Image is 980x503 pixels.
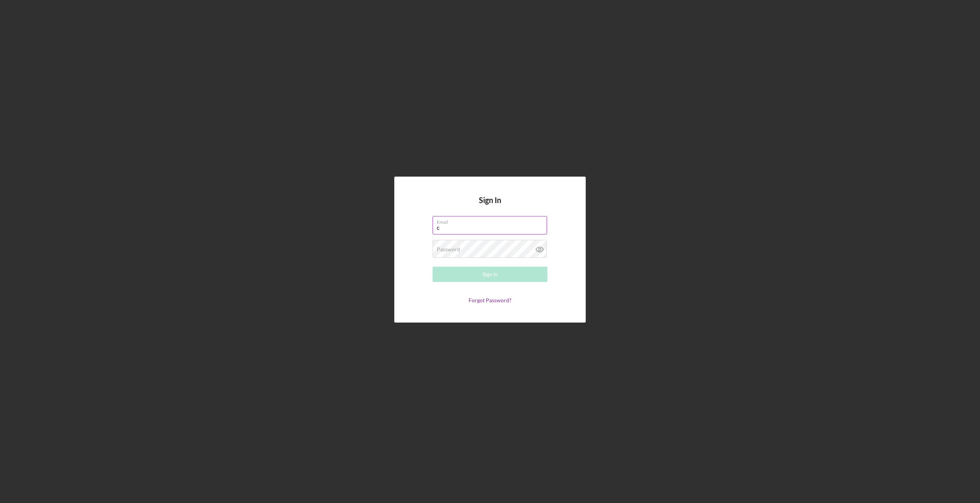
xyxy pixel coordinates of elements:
[437,216,547,225] label: Email
[469,297,511,303] a: Forgot Password?
[437,246,460,252] label: Password
[479,196,501,216] h4: Sign In
[482,267,498,282] div: Sign In
[433,267,547,282] button: Sign In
